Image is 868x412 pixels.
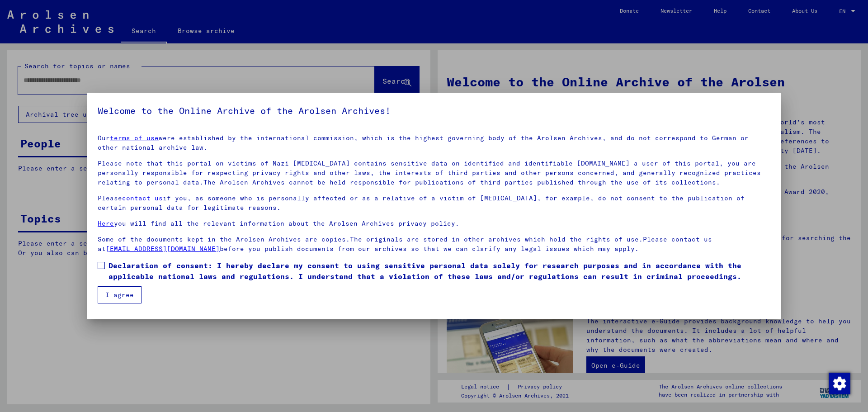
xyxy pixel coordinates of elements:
span: Declaration of consent: I hereby declare my consent to using sensitive personal data solely for r... [108,260,770,282]
button: I agree [98,286,142,303]
p: you will find all the relevant information about the Arolsen Archives privacy policy. [98,219,770,228]
p: Please note that this portal on victims of Nazi [MEDICAL_DATA] contains sensitive data on identif... [98,159,770,187]
a: [EMAIL_ADDRESS][DOMAIN_NAME] [106,245,220,253]
img: Change consent [829,373,850,394]
p: Some of the documents kept in the Arolsen Archives are copies.The originals are stored in other a... [98,235,770,254]
a: contact us [122,194,163,202]
a: Here [98,219,114,227]
h5: Welcome to the Online Archive of the Arolsen Archives! [98,104,770,118]
a: terms of use [110,134,159,142]
div: Change consent [828,372,850,394]
p: Please if you, as someone who is personally affected or as a relative of a victim of [MEDICAL_DAT... [98,194,770,213]
p: Our were established by the international commission, which is the highest governing body of the ... [98,133,770,152]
